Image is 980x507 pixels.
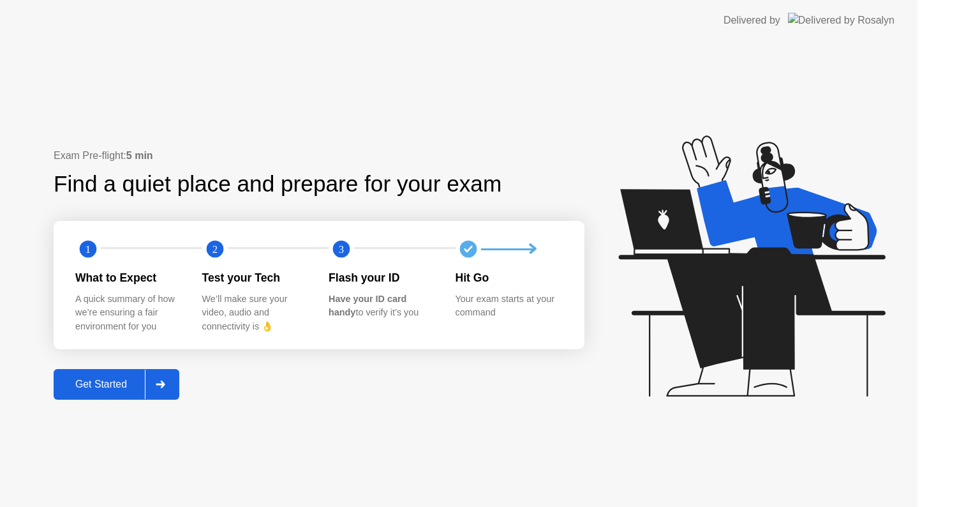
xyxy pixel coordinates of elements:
[339,243,344,255] text: 3
[75,292,182,334] div: A quick summary of how we’re ensuring a fair environment for you
[456,269,562,286] div: Hit Go
[788,13,895,27] img: Delivered by Rosalyn
[54,369,179,400] button: Get Started
[54,148,584,163] div: Exam Pre-flight:
[126,150,153,161] b: 5 min
[456,292,562,320] div: Your exam starts at your command
[54,167,503,201] div: Find a quiet place and prepare for your exam
[329,294,406,318] b: Have your ID card handy
[202,269,309,286] div: Test your Tech
[85,243,91,255] text: 1
[57,379,145,390] div: Get Started
[202,292,309,334] div: We’ll make sure your video, audio and connectivity is 👌
[75,269,182,286] div: What to Expect
[329,269,435,286] div: Flash your ID
[212,243,217,255] text: 2
[724,13,780,28] div: Delivered by
[329,292,435,320] div: to verify it’s you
